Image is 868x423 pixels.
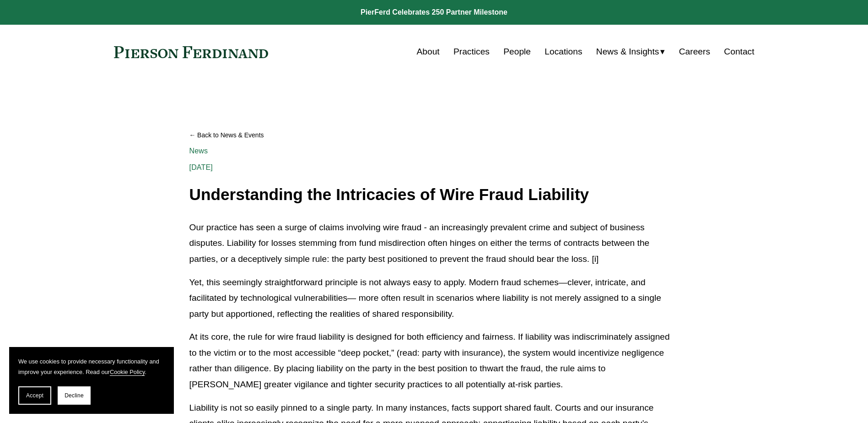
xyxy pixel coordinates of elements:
h1: Understanding the Intricacies of Wire Fraud Liability [189,186,679,204]
a: Careers [679,43,710,60]
span: News & Insights [596,44,659,60]
a: People [503,43,531,60]
button: Decline [58,386,91,405]
span: Decline [65,392,84,399]
p: At its core, the rule for wire fraud liability is designed for both efficiency and fairness. If l... [189,329,679,392]
p: We use cookies to provide necessary functionality and improve your experience. Read our . [18,356,165,377]
a: Contact [724,43,754,60]
a: Back to News & Events [189,127,679,143]
section: Cookie banner [9,347,174,414]
a: Locations [545,43,582,60]
a: News [189,147,208,155]
a: folder dropdown [596,43,665,60]
p: Yet, this seemingly straightforward principle is not always easy to apply. Modern fraud schemes—c... [189,275,679,322]
button: Accept [18,386,51,405]
a: Cookie Policy [110,369,145,375]
span: Accept [26,392,43,399]
p: Our practice has seen a surge of claims involving wire fraud - an increasingly prevalent crime an... [189,220,679,267]
a: Practices [453,43,490,60]
a: About [417,43,440,60]
span: [DATE] [189,163,213,171]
